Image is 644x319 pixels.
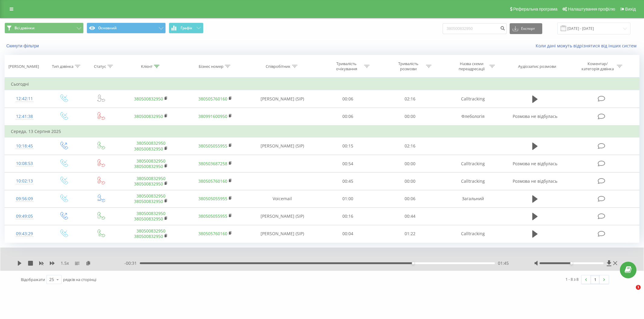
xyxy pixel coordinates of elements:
[379,190,441,207] td: 00:06
[441,90,505,108] td: Calltracking
[94,64,106,69] div: Статус
[63,277,96,282] span: рядків на сторінці
[136,228,165,234] a: 380500832950
[134,96,163,102] a: 380500832950
[379,137,441,155] td: 02:16
[136,140,165,146] a: 380500832950
[198,143,227,149] a: 380505055955
[141,64,152,69] div: Клієнт
[198,178,227,184] a: 380505760160
[379,108,441,125] td: 00:00
[379,207,441,225] td: 00:44
[379,225,441,242] td: 01:22
[456,61,488,71] div: Назва схеми переадресації
[198,161,227,166] a: 380503687258
[441,108,505,125] td: Флебологія
[11,210,38,222] div: 09:49:05
[317,108,379,125] td: 00:06
[5,125,639,137] td: Середа, 13 Серпня 2025
[379,155,441,172] td: 00:00
[8,64,39,69] div: [PERSON_NAME]
[317,207,379,225] td: 00:16
[317,190,379,207] td: 01:00
[248,225,317,242] td: [PERSON_NAME] (SIP)
[11,140,38,152] div: 10:18:45
[198,231,227,236] a: 380505760160
[441,172,505,190] td: Calltracking
[124,260,140,266] span: - 00:31
[636,285,641,290] span: 1
[11,193,38,205] div: 09:56:09
[580,61,615,71] div: Коментар/категорія дзвінка
[134,163,163,169] a: 380500832950
[136,210,165,216] a: 380500832950
[623,285,638,299] iframe: Intercom live chat
[570,262,573,264] div: Accessibility label
[11,93,38,105] div: 12:42:11
[566,276,578,282] div: 1 - 8 з 8
[134,233,163,239] a: 380500832950
[513,161,557,166] span: Розмова не відбулась
[591,275,600,284] a: 1
[412,262,414,264] div: Accessibility label
[5,23,84,33] button: Всі дзвінки
[568,7,615,11] span: Налаштування профілю
[518,64,556,69] div: Аудіозапис розмови
[181,26,192,30] span: Графік
[441,155,505,172] td: Calltracking
[392,61,425,71] div: Тривалість розмови
[317,137,379,155] td: 00:15
[248,137,317,155] td: [PERSON_NAME] (SIP)
[52,64,73,69] div: Тип дзвінка
[317,172,379,190] td: 00:45
[134,113,163,119] a: 380500832950
[513,178,557,184] span: Розмова не відбулась
[11,111,38,122] div: 12:41:38
[248,90,317,108] td: [PERSON_NAME] (SIP)
[14,26,34,30] span: Всі дзвінки
[5,43,42,49] button: Скинути фільтри
[379,90,441,108] td: 02:16
[513,7,558,11] span: Реферальна програма
[441,190,505,207] td: Загальний
[317,90,379,108] td: 00:06
[248,190,317,207] td: Voicemail
[443,23,507,34] input: Пошук за номером
[248,207,317,225] td: [PERSON_NAME] (SIP)
[134,216,163,222] a: 380500832950
[317,155,379,172] td: 00:54
[199,64,223,69] div: Бізнес номер
[625,7,636,11] span: Вихід
[21,277,45,282] span: Відображати
[136,175,165,181] a: 380500832950
[198,113,227,119] a: 380991600950
[266,64,290,69] div: Співробітник
[136,158,165,164] a: 380500832950
[513,113,557,119] span: Розмова не відбулась
[61,260,69,266] span: 1.5 x
[11,158,38,169] div: 10:08:53
[11,175,38,187] div: 10:02:13
[134,181,163,187] a: 380500832950
[87,23,166,33] button: Основний
[169,23,203,33] button: Графік
[5,78,639,90] td: Сьогодні
[536,43,639,49] a: Коли дані можуть відрізнятися вiд інших систем
[198,213,227,219] a: 380505055955
[510,23,542,34] button: Експорт
[441,225,505,242] td: Calltracking
[379,172,441,190] td: 00:00
[317,225,379,242] td: 00:04
[498,260,509,266] span: 01:45
[49,276,54,283] div: 25
[134,146,163,152] a: 380500832950
[11,228,38,240] div: 09:43:29
[330,61,363,71] div: Тривалість очікування
[198,96,227,102] a: 380505760160
[198,196,227,201] a: 380505055955
[136,193,165,199] a: 380500832950
[134,198,163,204] a: 380500832950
